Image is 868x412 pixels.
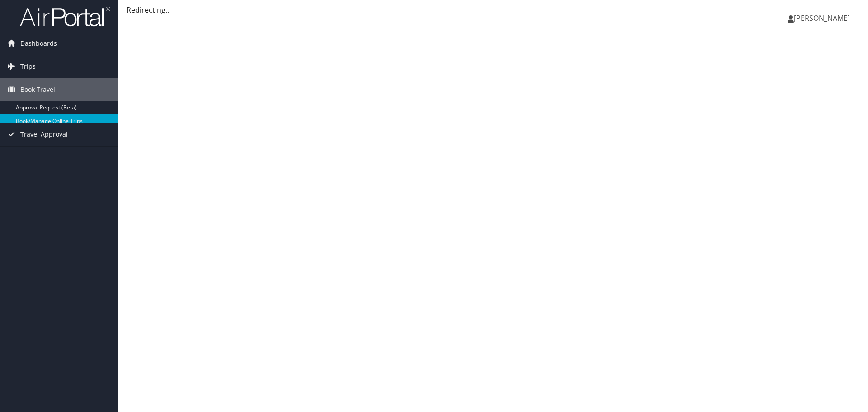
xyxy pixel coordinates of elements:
[788,5,859,32] a: [PERSON_NAME]
[127,5,859,15] div: Redirecting...
[794,13,850,23] span: [PERSON_NAME]
[20,32,57,55] span: Dashboards
[20,55,36,78] span: Trips
[20,123,68,146] span: Travel Approval
[20,78,55,101] span: Book Travel
[20,6,110,27] img: airportal-logo.png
